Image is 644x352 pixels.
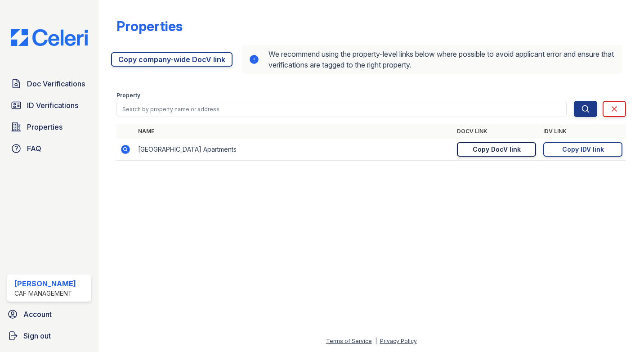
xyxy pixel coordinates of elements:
[4,29,95,46] img: CE_Logo_Blue-a8612792a0a2168367f1c8372b55b34899dd931a85d93a1a3d3e32e68fde9ad4.png
[543,142,622,157] a: Copy IDV link
[111,52,233,67] a: Copy company-wide DocV link
[380,338,417,344] a: Privacy Policy
[116,18,183,34] div: Properties
[4,327,95,345] a: Sign out
[27,143,41,154] span: FAQ
[540,124,626,139] th: IDV Link
[27,100,78,111] span: ID Verifications
[7,75,91,93] a: Doc Verifications
[14,278,76,289] div: [PERSON_NAME]
[23,330,51,341] span: Sign out
[116,101,567,117] input: Search by property name or address
[7,118,91,136] a: Properties
[473,145,521,154] div: Copy DocV link
[134,124,453,139] th: Name
[457,142,536,157] a: Copy DocV link
[27,78,85,89] span: Doc Verifications
[7,96,91,114] a: ID Verifications
[116,92,140,99] label: Property
[241,45,622,74] div: We recommend using the property-level links below where possible to avoid applicant error and ens...
[4,305,95,323] a: Account
[134,139,453,161] td: [GEOGRAPHIC_DATA] Apartments
[562,145,604,154] div: Copy IDV link
[326,338,372,344] a: Terms of Service
[375,338,377,344] div: |
[7,140,91,158] a: FAQ
[27,122,63,132] span: Properties
[14,289,76,298] div: CAF Management
[23,309,52,320] span: Account
[453,124,540,139] th: DocV Link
